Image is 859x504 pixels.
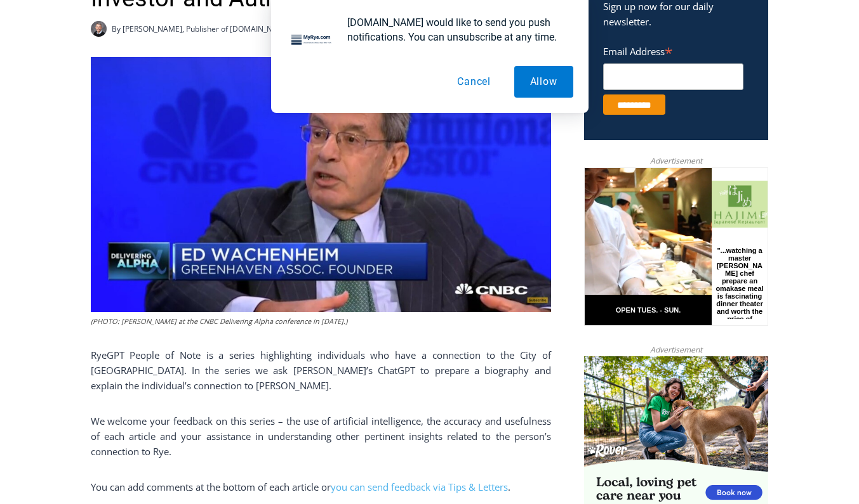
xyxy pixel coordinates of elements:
a: Open Tues. - Sun. [PHONE_NUMBER] [1,127,128,158]
p: We welcome your feedback on this series – the use of artificial intelligence, the accuracy and us... [91,413,551,459]
span: Open Tues. - Sun. [PHONE_NUMBER] [4,131,124,179]
a: you can send feedback via Tips & Letters [331,481,508,493]
span: Advertisement [637,155,715,167]
div: "We would have speakers with experience in local journalism speak to us about their experiences a... [321,1,600,123]
img: (PHOTO: Edgar Wachenheim III at the CNBC Delivering Alpha conference in 2018.) [91,57,551,312]
figcaption: (PHOTO: [PERSON_NAME] at the CNBC Delivering Alpha conference in [DATE].) [91,316,551,327]
div: "...watching a master [PERSON_NAME] chef prepare an omakase meal is fascinating dinner theater an... [130,79,180,152]
img: notification icon [286,15,337,66]
button: Cancel [441,66,507,98]
p: You can add comments at the bottom of each article or . [91,479,551,494]
a: Intern @ [DOMAIN_NAME] [305,123,615,158]
p: RyeGPT People of Note is a series highlighting individuals who have a connection to the City of [... [91,347,551,393]
div: [DOMAIN_NAME] would like to send you push notifications. You can unsubscribe at any time. [337,15,573,44]
span: Intern @ [DOMAIN_NAME] [332,126,589,155]
button: Allow [514,66,573,98]
span: Advertisement [637,344,715,356]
